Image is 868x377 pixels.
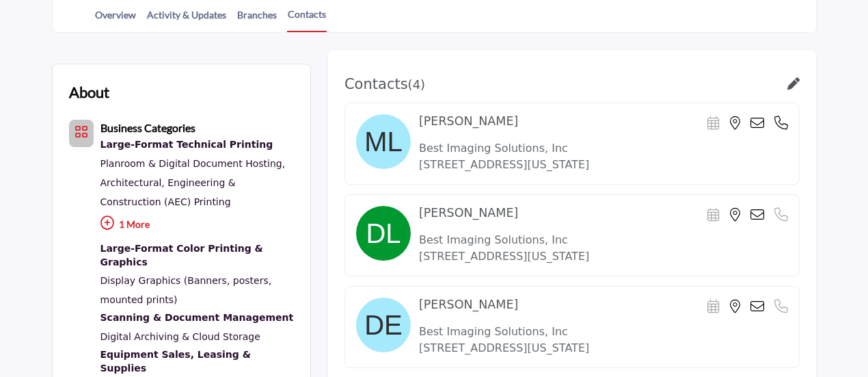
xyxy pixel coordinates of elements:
a: Display Graphics (Banners, posters, mounted prints) [100,275,272,305]
p: Best Imaging Solutions, Inc [419,232,788,248]
img: image [356,298,411,352]
div: Digital conversion, archiving, indexing, secure storage, and streamlined document retrieval solut... [100,309,294,327]
a: Scanning & Document Management [100,309,294,327]
a: Link of redirect to contact page [787,77,800,92]
a: Business Categories [100,123,195,134]
div: Equipment sales, leasing, service, and resale of plotters, scanners, printers. [100,346,294,377]
a: Architectural, Engineering & Construction (AEC) Printing [100,177,236,207]
p: 1 More [100,211,294,241]
a: Overview [94,8,137,31]
p: [STREET_ADDRESS][US_STATE] [419,340,788,356]
h3: Contacts [344,76,425,93]
h4: [PERSON_NAME] [419,206,518,220]
p: [STREET_ADDRESS][US_STATE] [419,157,788,173]
a: Digital Archiving & Cloud Storage [100,331,260,342]
img: image [356,206,411,261]
h4: [PERSON_NAME] [419,114,518,129]
p: [STREET_ADDRESS][US_STATE] [419,248,788,265]
img: image [356,114,411,169]
button: Category Icon [69,120,94,147]
h4: [PERSON_NAME] [419,298,518,312]
a: Large-Format Technical Printing [100,136,294,154]
a: Large-Format Color Printing & Graphics [100,240,294,271]
a: Planroom & Digital Document Hosting, [100,158,286,169]
b: Business Categories [100,121,195,134]
a: Equipment Sales, Leasing & Supplies [100,346,294,377]
a: Contacts [287,7,327,32]
div: Banners, posters, vehicle wraps, and presentation graphics. [100,240,294,271]
h2: About [69,81,109,103]
a: Branches [236,8,277,31]
div: High-quality printing for blueprints, construction and architectural drawings. [100,136,294,154]
span: ( ) [408,77,426,92]
p: Best Imaging Solutions, Inc [419,140,788,157]
span: 4 [413,77,420,92]
a: Activity & Updates [146,8,227,31]
p: Best Imaging Solutions, Inc [419,324,788,340]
